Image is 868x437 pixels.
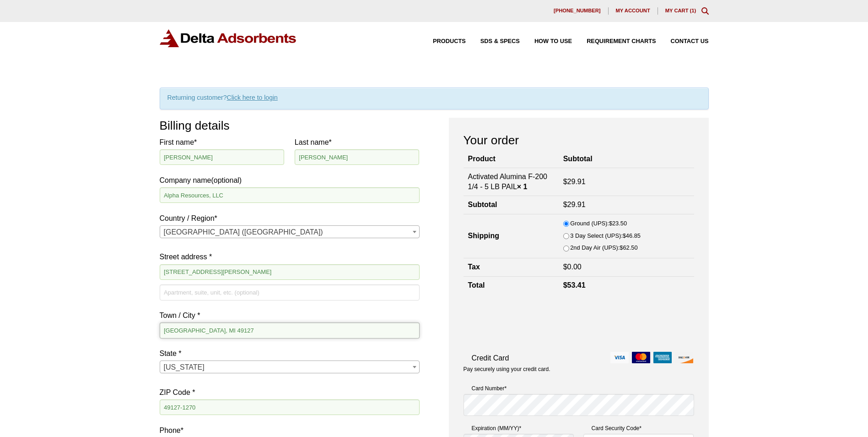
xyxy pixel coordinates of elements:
[570,231,641,241] label: 3 Day Select (UPS):
[480,38,520,44] span: SDS & SPECS
[464,304,603,339] iframe: reCAPTCHA
[623,232,641,239] bdi: 46.85
[563,281,567,289] span: $
[583,424,694,433] label: Card Security Code
[160,361,419,374] span: Michigan
[160,347,420,360] label: State
[464,168,559,196] td: Activated Alumina F-200 1/4 - 5 LB PAIL
[295,136,420,148] label: Last name
[701,7,709,15] div: Toggle Modal Content
[160,264,420,280] input: House number and street name
[211,176,242,184] span: (optional)
[620,244,637,251] bdi: 62.50
[160,136,420,186] label: Company name
[563,178,586,186] bdi: 29.91
[563,201,586,208] bdi: 29.91
[160,284,420,300] input: Apartment, suite, unit, etc. (optional)
[464,352,694,364] label: Credit Card
[671,38,709,44] span: Contact Us
[563,263,582,271] bdi: 0.00
[160,309,420,322] label: Town / City
[632,352,650,363] img: mastercard
[656,38,709,44] a: Contact Us
[570,218,627,229] label: Ground (UPS):
[546,7,609,15] a: [PHONE_NUMBER]
[464,366,694,373] p: Pay securely using your credit card.
[665,8,696,13] a: My Cart (1)
[620,244,623,251] span: $
[160,251,420,263] label: Street address
[227,94,278,101] a: Click here to login
[464,132,694,148] h3: Your order
[609,220,612,227] span: $
[464,258,559,276] th: Tax
[464,214,559,258] th: Shipping
[160,424,420,437] label: Phone
[616,8,650,13] span: My account
[160,87,709,109] div: Returning customer?
[610,352,629,363] img: visa
[418,38,466,44] a: Products
[609,7,658,15] a: My account
[160,136,285,148] label: First name
[160,361,420,373] span: State
[517,183,528,191] strong: × 1
[563,263,567,271] span: $
[653,352,672,363] img: amex
[160,225,420,238] span: Country / Region
[464,384,694,393] label: Card Number
[609,220,627,227] bdi: 23.50
[572,38,656,44] a: Requirement Charts
[160,118,420,133] h3: Billing details
[563,201,567,208] span: $
[563,178,567,186] span: $
[160,212,420,224] label: Country / Region
[563,281,586,289] bdi: 53.41
[160,386,420,399] label: ZIP Code
[587,38,656,44] span: Requirement Charts
[160,29,297,47] img: Delta Adsorbents
[433,38,466,44] span: Products
[160,226,419,239] span: United States (US)
[466,38,520,44] a: SDS & SPECS
[520,38,572,44] a: How to Use
[464,424,574,433] label: Expiration (MM/YY)
[691,8,694,13] span: 1
[675,352,693,363] img: discover
[559,151,694,168] th: Subtotal
[534,38,572,44] span: How to Use
[554,8,601,13] span: [PHONE_NUMBER]
[464,196,559,214] th: Subtotal
[464,151,559,168] th: Product
[464,276,559,294] th: Total
[623,232,626,239] span: $
[570,243,637,253] label: 2nd Day Air (UPS):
